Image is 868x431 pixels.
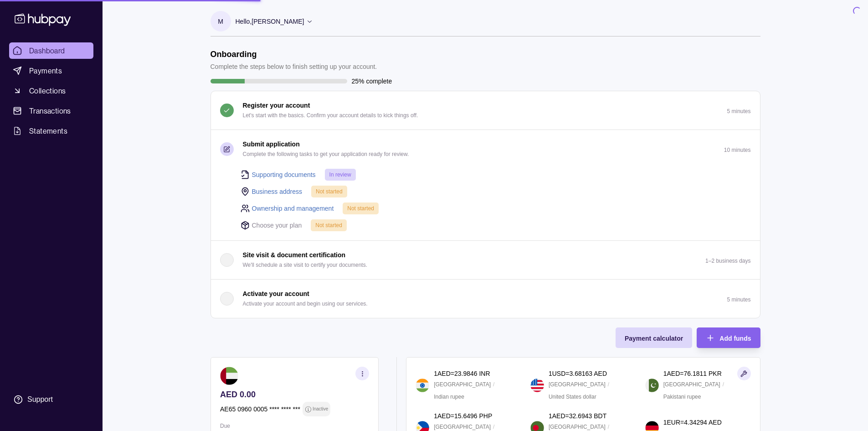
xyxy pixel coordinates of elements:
a: Dashboard [9,42,93,59]
a: Collections [9,83,93,99]
p: 5 minutes [727,108,750,114]
img: ae [220,367,238,385]
button: Register your account Let's start with the basics. Confirm your account details to kick things of... [211,91,760,130]
p: 1–2 business days [705,258,750,264]
p: Complete the steps below to finish setting up your account. [211,62,377,72]
p: 1 AED = 76.1811 PKR [663,369,722,379]
p: M [218,16,223,26]
p: 25% complete [352,76,392,86]
span: Transactions [29,105,71,116]
p: 1 AED = 23.9846 INR [434,369,490,379]
p: 1 EUR = 4.34294 AED [663,417,722,427]
a: Payments [9,62,93,79]
span: Payment calculator [625,335,683,342]
p: Pakistani rupee [663,392,701,402]
p: Inactive [312,404,328,414]
p: Complete the following tasks to get your application ready for review. [243,149,409,159]
button: Submit application Complete the following tasks to get your application ready for review.10 minutes [211,130,760,168]
span: Add funds [719,335,751,342]
a: Business address [252,187,303,197]
a: Transactions [9,103,93,119]
p: Let's start with the basics. Confirm your account details to kick things off. [243,110,418,120]
span: Dashboard [29,45,65,56]
p: 1 AED = 32.6943 BDT [549,411,606,421]
span: Payments [29,65,62,76]
button: Add funds [697,327,760,348]
p: Choose your plan [252,220,302,230]
span: Statements [29,125,67,136]
p: / [608,379,609,389]
p: Hello, [PERSON_NAME] [236,16,304,26]
p: United States dollar [549,392,596,402]
p: / [493,379,494,389]
p: Due [220,421,369,431]
p: [GEOGRAPHIC_DATA] [434,379,491,389]
p: 5 minutes [727,296,750,303]
h1: Onboarding [211,49,377,59]
p: Register your account [243,100,310,110]
p: Activate your account [243,289,309,299]
span: In review [329,171,351,178]
p: [GEOGRAPHIC_DATA] [549,379,606,389]
span: Collections [29,85,66,96]
p: Submit application [243,139,300,149]
p: Site visit & document certification [243,250,346,260]
button: Site visit & document certification We'll schedule a site visit to certify your documents.1–2 bus... [211,241,760,279]
p: 1 USD = 3.68163 AED [549,369,607,379]
div: Submit application Complete the following tasks to get your application ready for review.10 minutes [211,168,760,240]
span: Not started [316,188,343,195]
p: [GEOGRAPHIC_DATA] [663,379,720,389]
p: Activate your account and begin using our services. [243,299,368,309]
a: Ownership and management [252,203,334,213]
span: Not started [347,205,374,212]
p: / [723,379,724,389]
p: AED 0.00 [220,389,369,400]
div: Support [27,395,53,405]
img: pk [645,379,659,392]
span: Not started [315,222,342,228]
button: Activate your account Activate your account and begin using our services.5 minutes [211,280,760,318]
p: Indian rupee [434,392,464,402]
a: Support [9,390,93,409]
a: Statements [9,123,93,139]
p: 10 minutes [724,147,751,153]
a: Supporting documents [252,170,316,180]
p: We'll schedule a site visit to certify your documents. [243,260,368,270]
img: us [530,379,544,392]
p: 1 AED = 15.6496 PHP [434,411,492,421]
img: in [416,379,429,392]
button: Payment calculator [616,327,692,348]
